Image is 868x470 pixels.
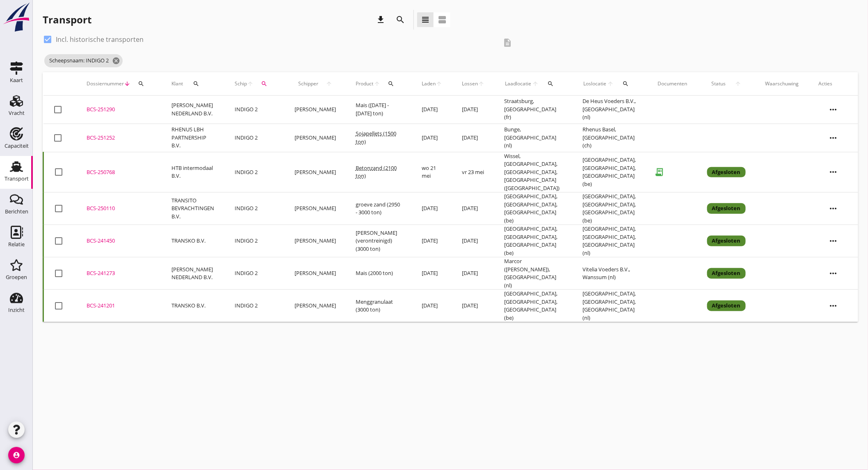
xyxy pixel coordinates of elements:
div: Afgesloten [707,268,746,279]
i: cancel [112,57,120,65]
td: [PERSON_NAME] [285,225,346,257]
span: Laadlocatie [505,80,532,87]
td: [DATE] [452,290,495,322]
td: groeve zand (2950 - 3000 ton) [346,193,412,225]
i: search [395,15,405,25]
div: Afgesloten [707,300,746,311]
i: more_horiz [822,294,845,317]
td: [DATE] [412,124,452,152]
div: Vracht [9,110,25,116]
span: Scheepsnaam: INDIGO 2 [44,54,123,67]
td: [PERSON_NAME] (verontreinigd) (3000 ton) [346,225,412,257]
td: [PERSON_NAME] [285,124,346,152]
i: more_horiz [822,98,845,121]
span: Dossiernummer [87,80,124,87]
i: arrow_upward [730,80,746,87]
td: [PERSON_NAME] [285,152,346,193]
i: arrow_upward [247,80,254,87]
td: RHENUS LBH PARTNERSHIP B.V. [162,124,225,152]
i: account_circle [8,447,25,463]
div: BCS-241273 [87,269,152,277]
div: Kaart [10,78,23,83]
i: search [261,80,267,87]
td: Mais ([DATE] - [DATE] ton) [346,96,412,124]
td: [GEOGRAPHIC_DATA], [GEOGRAPHIC_DATA], [GEOGRAPHIC_DATA] (be) [573,152,648,193]
i: more_horiz [822,229,845,252]
i: receipt_long [651,164,668,180]
div: Inzicht [8,307,25,313]
td: Bunge, [GEOGRAPHIC_DATA] (nl) [495,124,573,152]
td: [PERSON_NAME] [285,257,346,290]
td: INDIGO 2 [225,124,285,152]
i: arrow_upward [478,80,485,87]
td: INDIGO 2 [225,290,285,322]
td: [DATE] [452,193,495,225]
i: arrow_upward [373,80,380,87]
div: BCS-251252 [87,134,152,142]
div: BCS-241201 [87,302,152,310]
td: Straatsburg, [GEOGRAPHIC_DATA] (fr) [495,96,573,124]
i: arrow_upward [532,80,539,87]
span: Product [356,80,374,87]
div: Documenten [658,80,688,87]
td: [PERSON_NAME] [285,193,346,225]
td: TRANSKO B.V. [162,225,225,257]
td: [DATE] [452,257,495,290]
i: view_headline [420,15,430,25]
i: arrow_upward [607,80,615,87]
td: [PERSON_NAME] NEDERLAND B.V. [162,96,225,124]
div: BCS-241450 [87,237,152,245]
i: arrow_downward [124,80,130,87]
div: Waarschuwing [765,80,799,87]
td: HTB intermodaal B.V. [162,152,225,193]
td: [PERSON_NAME] [285,96,346,124]
div: Transport [5,176,29,181]
div: BCS-251290 [87,105,152,114]
td: [DATE] [452,225,495,257]
div: Klant [171,74,215,94]
label: Incl. historische transporten [56,35,144,44]
td: [GEOGRAPHIC_DATA], [GEOGRAPHIC_DATA], [GEOGRAPHIC_DATA] (be) [495,193,573,225]
div: Afgesloten [707,236,746,246]
td: wo 21 mei [412,152,452,193]
div: Relatie [8,242,25,247]
td: Vitelia Voeders B.V., Wanssum (nl) [573,257,648,290]
i: search [138,80,144,87]
td: INDIGO 2 [225,225,285,257]
td: [DATE] [412,96,452,124]
td: Wissel, [GEOGRAPHIC_DATA], [GEOGRAPHIC_DATA], [GEOGRAPHIC_DATA] ([GEOGRAPHIC_DATA]) [495,152,573,193]
td: [GEOGRAPHIC_DATA], [GEOGRAPHIC_DATA], [GEOGRAPHIC_DATA] (nl) [573,225,648,257]
td: [DATE] [452,124,495,152]
span: Sojapellets (1500 ton) [356,130,396,145]
td: Menggranulaat (3000 ton) [346,290,412,322]
span: Schip [235,80,247,87]
div: Acties [819,80,848,87]
img: logo-small.a267ee39.svg [2,2,31,32]
i: search [388,80,394,87]
div: Capaciteit [5,143,29,149]
i: search [623,80,629,87]
div: Groepen [6,275,27,280]
td: [GEOGRAPHIC_DATA], [GEOGRAPHIC_DATA], [GEOGRAPHIC_DATA] (be) [573,193,648,225]
td: [PERSON_NAME] [285,290,346,322]
div: BCS-250110 [87,204,152,213]
td: [GEOGRAPHIC_DATA], [GEOGRAPHIC_DATA], [GEOGRAPHIC_DATA] (be) [495,225,573,257]
i: arrow_upward [436,80,443,87]
td: TRANSITO BEVRACHTINGEN B.V. [162,193,225,225]
i: arrow_upward [322,80,336,87]
td: Mais (2000 ton) [346,257,412,290]
span: Loslocatie [583,80,607,87]
i: more_horiz [822,197,845,220]
i: download [376,15,386,25]
span: Lossen [462,80,478,87]
td: [DATE] [412,225,452,257]
div: Afgesloten [707,167,746,178]
td: [PERSON_NAME] NEDERLAND B.V. [162,257,225,290]
td: Marcor ([PERSON_NAME]), [GEOGRAPHIC_DATA] (nl) [495,257,573,290]
span: Betonzand (2100 ton) [356,164,397,180]
div: Transport [43,13,91,26]
td: [DATE] [412,193,452,225]
td: Rhenus Basel, [GEOGRAPHIC_DATA] (ch) [573,124,648,152]
i: more_horiz [822,126,845,149]
td: [GEOGRAPHIC_DATA], [GEOGRAPHIC_DATA], [GEOGRAPHIC_DATA] (be) [495,290,573,322]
